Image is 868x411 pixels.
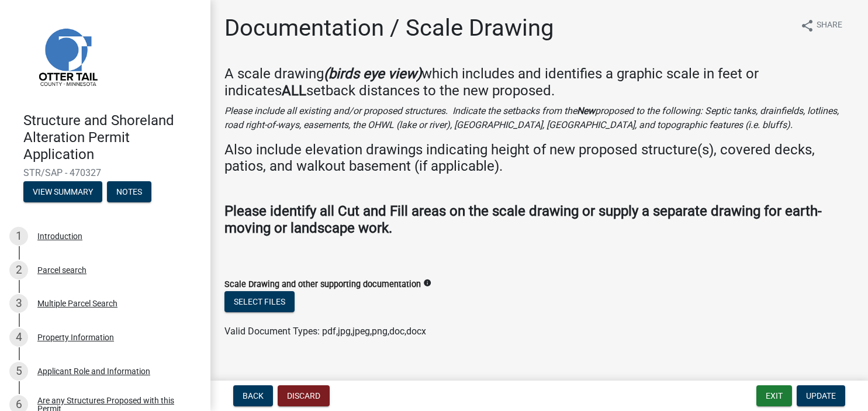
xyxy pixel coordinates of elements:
[324,65,421,82] strong: (birds eye view)
[37,266,87,274] div: Parcel search
[23,112,201,163] h4: Structure and Shoreland Alteration Permit Application
[817,19,842,33] span: Share
[224,326,426,337] span: Valid Document Types: pdf,jpg,jpeg,png,doc,docx
[224,14,554,42] h1: Documentation / Scale Drawing
[9,362,28,381] div: 5
[23,12,111,100] img: Otter Tail County, Minnesota
[107,181,151,202] button: Notes
[37,232,82,240] div: Introduction
[800,19,814,33] i: share
[423,279,431,287] i: info
[23,188,102,198] wm-modal-confirm: Summary
[37,299,117,308] div: Multiple Parcel Search
[224,105,839,130] i: Please include all existing and/or proposed structures. Indicate the setbacks from the proposed t...
[23,181,102,202] button: View Summary
[9,261,28,279] div: 2
[224,141,854,175] h4: Also include elevation drawings indicating height of new proposed structure(s), covered decks, pa...
[282,82,306,99] strong: ALL
[797,385,845,406] button: Update
[756,385,792,406] button: Exit
[791,14,852,37] button: shareShare
[233,385,273,406] button: Back
[37,367,150,375] div: Applicant Role and Information
[278,385,330,406] button: Discard
[224,203,822,236] strong: Please identify all Cut and Fill areas on the scale drawing or supply a separate drawing for eart...
[243,391,264,400] span: Back
[9,294,28,313] div: 3
[9,328,28,347] div: 4
[9,227,28,246] div: 1
[577,105,595,116] strong: New
[224,291,295,312] button: Select files
[37,333,114,341] div: Property Information
[107,188,151,198] wm-modal-confirm: Notes
[224,281,421,289] label: Scale Drawing and other supporting documentation
[224,65,854,99] h4: A scale drawing which includes and identifies a graphic scale in feet or indicates setback distan...
[806,391,836,400] span: Update
[23,167,187,178] span: STR/SAP - 470327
